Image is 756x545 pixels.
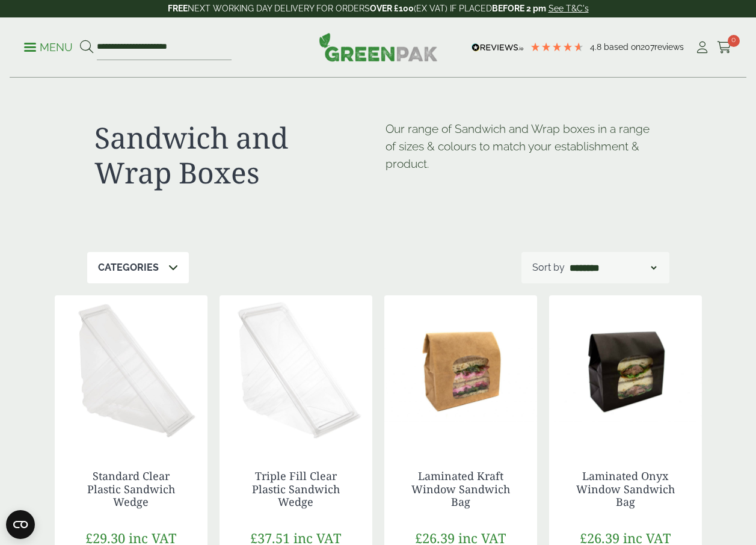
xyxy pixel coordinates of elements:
img: triple fill sandwich wedge [220,295,372,446]
img: REVIEWS.io [472,43,524,52]
p: Menu [24,40,73,55]
img: Laminated Kraft Sandwich Bag [384,295,537,446]
i: My Account [695,42,710,54]
img: GreenPak Supplies [319,32,438,61]
a: Laminated Onyx Window Sandwich Bag [576,469,675,509]
strong: OVER £100 [370,4,414,13]
span: 4.8 [590,42,604,52]
span: 207 [641,42,654,52]
span: reviews [654,42,684,52]
span: Based on [604,42,641,52]
h1: Sandwich and Wrap Boxes [94,120,371,189]
button: Open CMP widget [6,510,35,539]
a: Menu [24,40,73,52]
a: Laminated Kraft Window Sandwich Bag [411,469,510,509]
p: Categories [98,260,159,275]
p: Sort by [532,260,565,275]
p: Our range of Sandwich and Wrap boxes in a range of sizes & colours to match your establishment & ... [386,120,662,172]
a: Standard Clear Plastic Sandwich Wedge [87,469,175,509]
i: Cart [717,42,732,54]
img: Laminated Black Sandwich Bag [549,295,702,446]
a: 0 [717,38,732,57]
span: 0 [728,35,740,47]
strong: BEFORE 2 pm [492,4,546,13]
a: Triple Fill Clear Plastic Sandwich Wedge [252,469,340,509]
img: standrad sandwich wedge [55,295,207,446]
select: Shop order [567,260,659,275]
a: See T&C's [549,4,589,13]
div: 4.79 Stars [530,42,584,52]
strong: FREE [168,4,188,13]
